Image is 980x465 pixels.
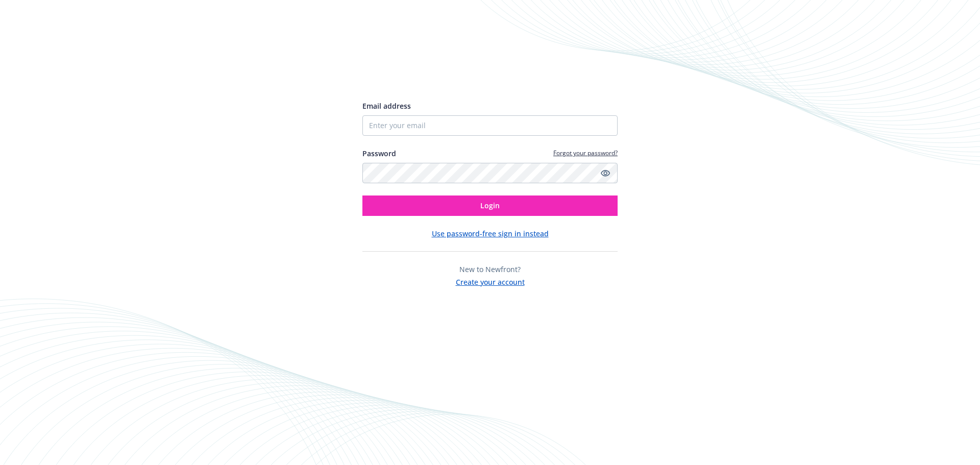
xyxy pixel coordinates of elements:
[459,264,521,274] span: New to Newfront?
[553,149,618,157] a: Forgot your password?
[480,201,500,210] span: Login
[362,195,618,216] button: Login
[456,275,525,287] button: Create your account
[362,64,459,82] img: Newfront logo
[432,228,549,239] button: Use password-free sign in instead
[362,101,411,111] span: Email address
[599,167,611,179] a: Show password
[362,148,396,159] label: Password
[362,163,618,183] input: Enter your password
[362,115,618,136] input: Enter your email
